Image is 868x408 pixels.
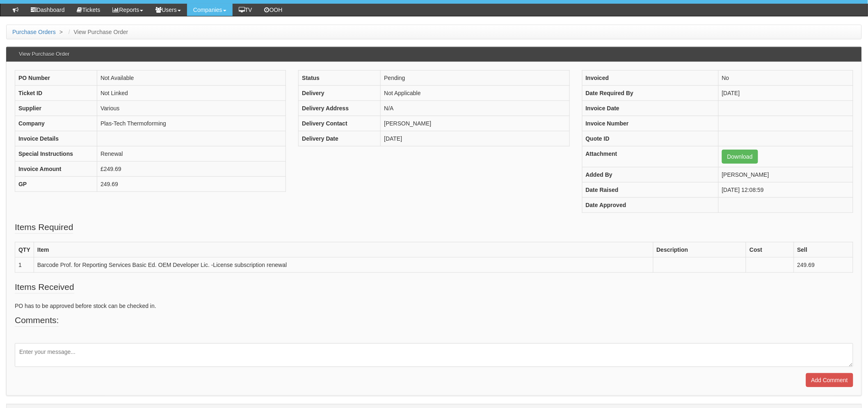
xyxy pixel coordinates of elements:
th: Attachment [582,146,718,167]
td: Pending [381,70,569,85]
td: No [718,70,853,85]
td: Renewal [97,146,286,161]
a: Purchase Orders [12,29,56,35]
th: Ticket ID [15,85,97,100]
td: 249.69 [794,257,853,272]
a: Tickets [71,4,107,16]
a: Dashboard [25,4,71,16]
th: PO Number [15,70,97,85]
p: PO has to be approved before stock can be checked in. [15,302,853,310]
th: Delivery Date [299,131,381,146]
span: > [57,29,65,35]
th: Invoiced [582,70,718,85]
td: N/A [381,100,569,116]
th: Supplier [15,100,97,116]
legend: Comments: [15,314,59,327]
td: Not Linked [97,85,286,100]
th: Status [299,70,381,85]
th: Date Approved [582,197,718,212]
th: Date Raised [582,182,718,197]
th: Special Instructions [15,146,97,161]
th: Invoice Date [582,100,718,116]
td: Various [97,100,286,116]
td: Plas-Tech Thermoforming [97,116,286,131]
input: Add Comment [806,373,853,387]
th: Delivery Contact [299,116,381,131]
th: Date Required By [582,85,718,100]
a: Users [149,4,187,16]
td: [DATE] [718,85,853,100]
th: GP [15,176,97,191]
a: OOH [258,4,289,16]
td: [PERSON_NAME] [381,116,569,131]
td: Barcode Prof. for Reporting Services Basic Ed. OEM Developer Lic. -License subscription renewal [34,257,653,272]
th: Item [34,242,653,257]
td: [DATE] [381,131,569,146]
legend: Items Received [15,281,74,294]
th: Delivery Address [299,100,381,116]
a: TV [233,4,258,16]
th: Cost [746,242,794,257]
th: Quote ID [582,131,718,146]
td: £249.69 [97,161,286,176]
th: QTY [15,242,34,257]
td: 1 [15,257,34,272]
th: Invoice Details [15,131,97,146]
td: [DATE] 12:08:59 [718,182,853,197]
a: Companies [187,4,233,16]
td: Not Applicable [381,85,569,100]
li: View Purchase Order [66,28,128,36]
td: 249.69 [97,176,286,191]
th: Sell [794,242,853,257]
a: Reports [106,4,149,16]
th: Company [15,116,97,131]
th: Invoice Amount [15,161,97,176]
th: Delivery [299,85,381,100]
a: Download [722,150,758,164]
th: Added By [582,167,718,182]
legend: Items Required [15,221,73,234]
th: Description [653,242,746,257]
td: Not Available [97,70,286,85]
td: [PERSON_NAME] [718,167,853,182]
th: Invoice Number [582,116,718,131]
h3: View Purchase Order [15,47,73,61]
